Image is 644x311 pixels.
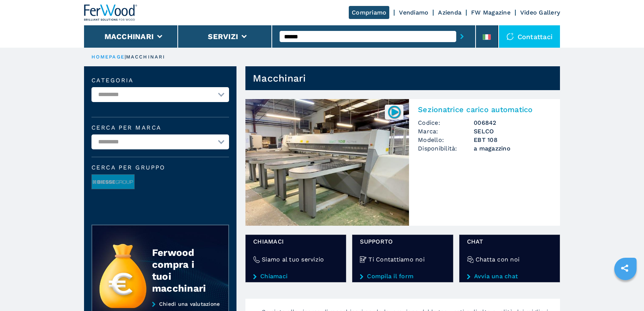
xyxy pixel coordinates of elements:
button: Servizi [208,32,238,41]
span: | [125,54,126,60]
span: Supporto [360,237,445,246]
a: Azienda [438,9,461,16]
h4: Siamo al tuo servizio [262,255,324,264]
a: Chiamaci [253,273,338,280]
button: submit-button [456,28,468,45]
span: Marca: [418,127,474,136]
a: Compila il form [360,273,445,280]
a: Vendiamo [399,9,428,16]
h2: Sezionatrice carico automatico [418,105,551,114]
span: Codice: [418,118,474,127]
h4: Chatta con noi [476,255,520,264]
img: Contattaci [506,33,514,40]
img: Sezionatrice carico automatico SELCO EBT 108 [245,99,409,226]
img: image [92,175,134,190]
span: chat [467,237,552,246]
h3: SELCO [474,127,551,136]
a: Video Gallery [520,9,560,16]
span: Chiamaci [253,237,338,246]
span: a magazzino [474,144,551,153]
img: Ti Contattiamo noi [360,256,367,263]
img: Ferwood [84,4,138,21]
span: Modello: [418,136,474,144]
p: macchinari [126,54,165,60]
a: Avvia una chat [467,273,552,280]
span: Cerca per Gruppo [91,165,229,171]
a: sharethis [615,259,634,277]
h4: Ti Contattiamo noi [368,255,425,264]
img: Siamo al tuo servizio [253,256,260,263]
h3: 006842 [474,118,551,127]
a: HOMEPAGE [91,54,125,60]
img: 006842 [387,105,402,119]
div: Ferwood compra i tuoi macchinari [152,247,214,294]
a: Sezionatrice carico automatico SELCO EBT 108006842Sezionatrice carico automaticoCodice:006842Marc... [245,99,560,226]
label: Categoria [91,77,229,83]
span: Disponibilità: [418,144,474,153]
h1: Macchinari [253,72,306,84]
label: Cerca per marca [91,125,229,131]
a: Compriamo [349,6,389,19]
a: FW Magazine [471,9,511,16]
button: Macchinari [104,32,154,41]
div: Contattaci [499,25,560,48]
h3: EBT 108 [474,136,551,144]
img: Chatta con noi [467,256,474,263]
